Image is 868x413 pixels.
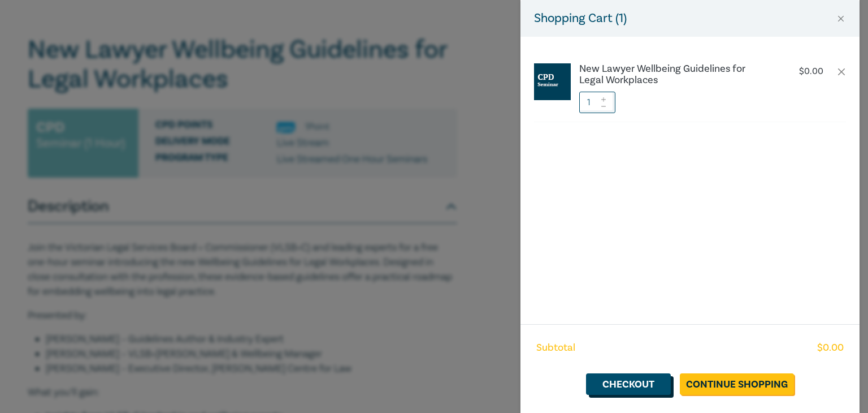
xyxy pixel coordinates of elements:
input: 1 [579,92,615,113]
button: Close [836,14,846,24]
a: New Lawyer Wellbeing Guidelines for Legal Workplaces [579,63,767,86]
span: $ 0.00 [817,341,844,355]
a: Continue Shopping [680,373,794,395]
a: Checkout [586,373,671,395]
span: Subtotal [536,341,575,355]
h5: Shopping Cart ( 1 ) [534,9,627,28]
p: $ 0.00 [799,66,823,77]
img: CPD%20Seminar.jpg [534,63,571,100]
